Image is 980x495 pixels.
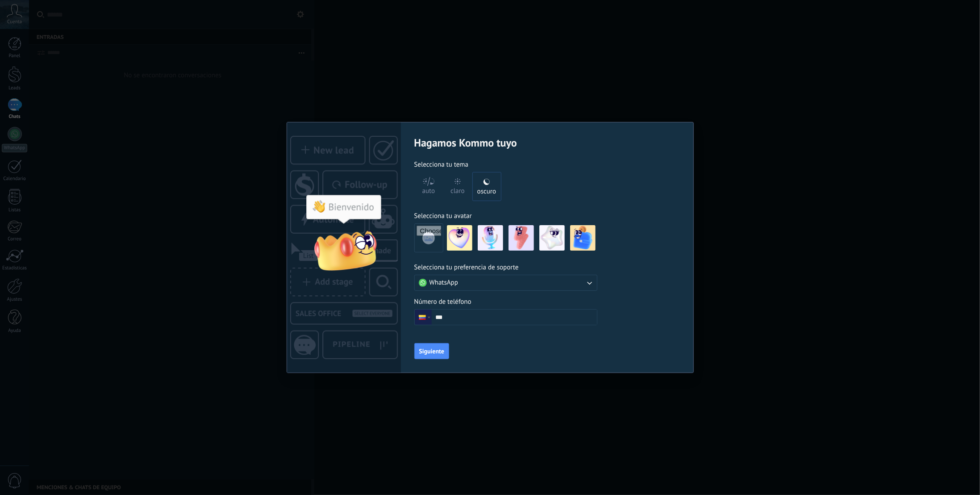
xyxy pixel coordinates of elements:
img: -2.jpeg [478,225,503,251]
button: WhatsApp [414,275,597,291]
div: oscuro [477,178,496,201]
span: Selecciona tu preferencia de soporte [414,263,519,272]
div: Colombia: + 57 [415,310,432,325]
div: auto [422,178,435,201]
span: WhatsApp [430,278,458,287]
div: claro [450,178,465,201]
img: -4.jpeg [539,225,565,251]
img: -3.jpeg [509,225,534,251]
span: Número de teléfono [414,298,471,306]
img: -1.jpeg [447,225,472,251]
span: Selecciona tu avatar [414,212,472,221]
span: Siguiente [419,348,445,354]
button: Siguiente [414,343,450,359]
span: Selecciona tu tema [414,160,469,169]
img: customization-screen-img_ES.png [287,122,401,373]
img: -5.jpeg [570,225,596,251]
h2: Hagamos Kommo tuyo [414,136,597,150]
